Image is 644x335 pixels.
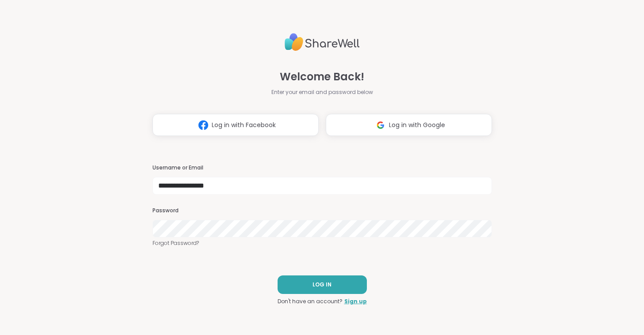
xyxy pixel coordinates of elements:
h3: Username or Email [152,164,492,172]
button: Log in with Facebook [152,114,319,136]
span: Don't have an account? [278,297,343,305]
a: Sign up [344,297,367,305]
span: Log in with Google [389,120,445,130]
span: Enter your email and password below [271,88,373,96]
a: Forgot Password? [152,239,492,247]
h3: Password [152,207,492,215]
span: Log in with Facebook [212,120,276,130]
span: LOG IN [312,281,332,289]
img: ShareWell Logomark [372,117,389,133]
span: Welcome Back! [280,69,364,85]
button: LOG IN [278,275,367,294]
img: ShareWell Logo [285,30,360,55]
img: ShareWell Logomark [195,117,212,133]
button: Log in with Google [326,114,492,136]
